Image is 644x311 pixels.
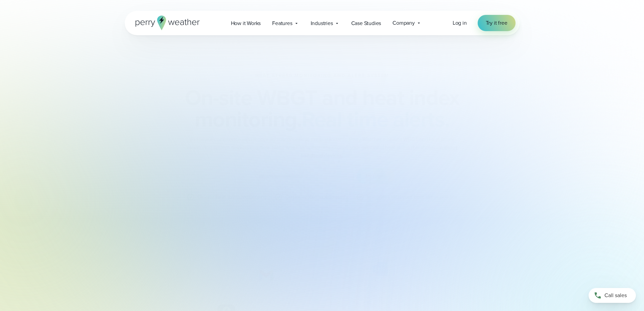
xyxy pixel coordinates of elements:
[486,19,507,27] span: Try it free
[604,291,627,299] span: Call sales
[351,19,381,27] span: Case Studies
[392,19,415,27] span: Company
[453,19,467,27] span: Log in
[589,288,636,303] a: Call sales
[272,19,292,27] span: Features
[453,19,467,27] a: Log in
[478,15,516,31] a: Try it free
[231,19,261,27] span: How it Works
[345,16,387,30] a: Case Studies
[225,16,267,30] a: How it Works
[311,19,333,27] span: Industries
